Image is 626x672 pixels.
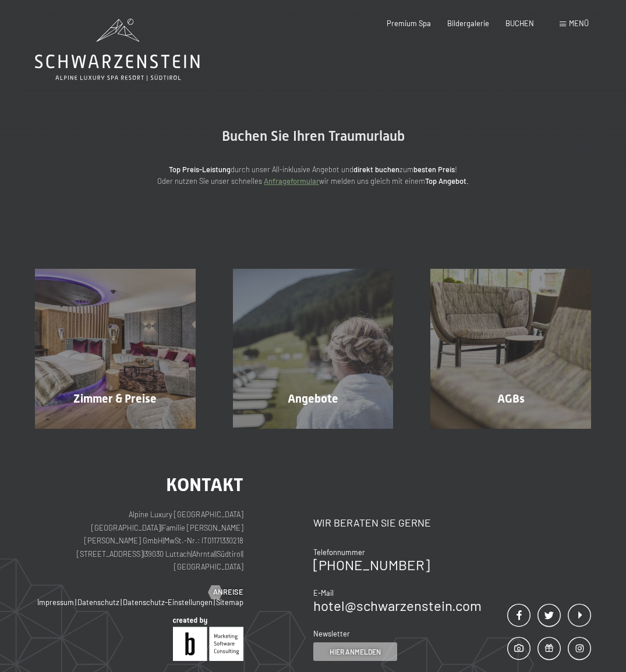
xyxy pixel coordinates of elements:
a: Datenschutz [77,598,119,607]
a: Buchung Zimmer & Preise [16,269,214,429]
a: Anreise [208,587,243,598]
a: Anfrageformular [264,176,319,186]
span: Zimmer & Preise [73,392,157,406]
span: | [163,536,164,545]
strong: besten Preis [413,165,455,174]
span: Menü [569,19,589,28]
img: Brandnamic GmbH | Leading Hospitality Solutions [173,617,243,661]
span: Anreise [213,587,243,598]
span: Telefonnummer [313,547,365,557]
span: Wir beraten Sie gerne [313,516,431,529]
strong: Top Angebot. [425,176,469,186]
span: | [75,598,76,607]
p: Alpine Luxury [GEOGRAPHIC_DATA] [GEOGRAPHIC_DATA] Familie [PERSON_NAME] [PERSON_NAME] GmbH MwSt.-... [35,508,243,573]
span: Angebote [288,392,338,406]
span: | [191,549,192,559]
span: E-Mail [313,588,334,598]
a: Bildergalerie [447,19,489,28]
span: | [242,549,243,559]
span: Buchen Sie Ihren Traumurlaub [222,128,405,144]
strong: Top Preis-Leistung [169,165,231,174]
a: Premium Spa [387,19,431,28]
span: AGBs [497,392,525,406]
a: BUCHEN [505,19,534,28]
span: | [121,598,122,607]
a: Sitemap [216,598,243,607]
span: | [161,523,162,532]
span: Hier anmelden [330,647,381,657]
p: durch unser All-inklusive Angebot und zum ! Oder nutzen Sie unser schnelles wir melden uns gleich... [80,163,546,187]
a: Impressum [37,598,74,607]
span: Newsletter [313,629,350,638]
span: | [143,549,144,559]
a: hotel@schwarzenstein.com [313,597,482,614]
a: Buchung AGBs [412,269,610,429]
a: [PHONE_NUMBER] [313,556,430,573]
span: | [214,598,215,607]
span: Kontakt [166,474,243,496]
a: Datenschutz-Einstellungen [123,598,213,607]
span: | [215,549,217,559]
a: Buchung Angebote [214,269,412,429]
strong: direkt buchen [353,165,399,174]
